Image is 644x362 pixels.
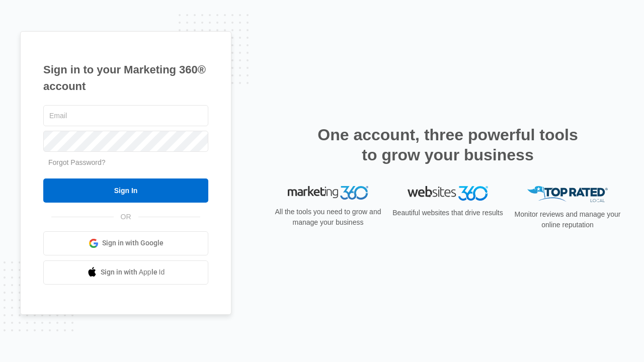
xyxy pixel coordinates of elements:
[272,207,384,228] p: All the tools you need to grow and manage your business
[48,158,106,166] a: Forgot Password?
[43,231,208,255] a: Sign in with Google
[391,208,504,218] p: Beautiful websites that drive results
[527,186,608,203] img: Top Rated Local
[102,238,164,248] span: Sign in with Google
[43,61,208,95] h1: Sign in to your Marketing 360® account
[288,186,368,200] img: Marketing 360
[408,186,488,201] img: Websites 360
[114,212,138,222] span: OR
[101,267,165,278] span: Sign in with Apple Id
[314,125,581,165] h2: One account, three powerful tools to grow your business
[511,209,624,230] p: Monitor reviews and manage your online reputation
[43,260,208,285] a: Sign in with Apple Id
[43,105,208,126] input: Email
[43,178,208,203] input: Sign In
